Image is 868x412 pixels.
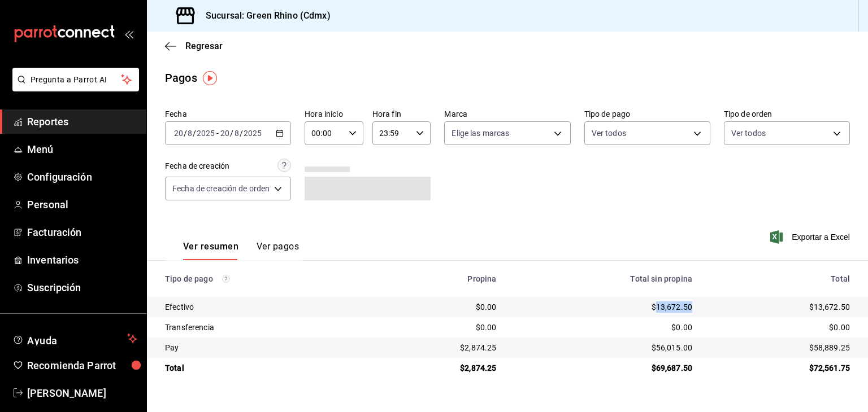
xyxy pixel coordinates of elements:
input: ---- [196,129,215,138]
span: Regresar [185,41,223,51]
span: Facturación [27,225,137,240]
label: Tipo de pago [584,110,710,118]
span: / [230,129,233,138]
span: Ayuda [27,332,123,345]
span: Pregunta a Parrot AI [31,74,121,86]
button: Regresar [165,41,223,51]
a: Pregunta a Parrot AI [8,82,139,94]
label: Marca [444,110,570,118]
label: Tipo de orden [724,110,850,118]
input: -- [173,129,184,138]
div: Pay [165,342,363,353]
div: $58,889.25 [710,342,850,353]
span: / [193,129,196,138]
span: Recomienda Parrot [27,358,137,373]
span: Ver todos [731,128,766,139]
div: $69,687.50 [514,362,692,374]
label: Hora inicio [305,110,363,118]
div: $56,015.00 [514,342,692,353]
div: Total [165,362,363,374]
div: Total sin propina [514,274,692,283]
div: Tipo de pago [165,274,363,283]
span: Ver todos [592,128,626,139]
span: Inventarios [27,252,137,268]
span: Fecha de creación de orden [172,183,270,194]
span: Personal [27,197,137,212]
div: Total [710,274,850,283]
div: Efectivo [165,301,363,313]
span: Elige las marcas [452,128,509,139]
span: Suscripción [27,280,137,295]
input: -- [187,129,193,138]
input: ---- [243,129,262,138]
div: $0.00 [514,322,692,333]
div: $72,561.75 [710,362,850,374]
button: Ver resumen [183,241,238,260]
button: Pregunta a Parrot AI [12,68,139,91]
span: [PERSON_NAME] [27,385,137,401]
span: Menú [27,142,137,157]
h3: Sucursal: Green Rhino (Cdmx) [197,9,331,23]
div: Pagos [165,69,197,86]
input: -- [220,129,230,138]
button: Exportar a Excel [772,230,850,244]
span: - [216,129,219,138]
svg: Los pagos realizados con Pay y otras terminales son montos brutos. [222,275,230,283]
span: Configuración [27,169,137,185]
img: Tooltip marker [203,71,217,85]
span: / [184,129,187,138]
button: open_drawer_menu [124,29,133,38]
button: Ver pagos [257,241,299,260]
div: $0.00 [381,322,497,333]
div: $0.00 [710,322,850,333]
div: Fecha de creación [165,160,229,172]
div: $2,874.25 [381,362,497,374]
div: $0.00 [381,301,497,313]
div: navigation tabs [183,241,299,260]
div: $13,672.50 [514,301,692,313]
div: Transferencia [165,322,363,333]
span: / [240,129,243,138]
div: $2,874.25 [381,342,497,353]
label: Fecha [165,110,291,118]
div: Propina [381,274,497,283]
input: -- [234,129,240,138]
span: Reportes [27,114,137,129]
div: $13,672.50 [710,301,850,313]
label: Hora fin [372,110,431,118]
